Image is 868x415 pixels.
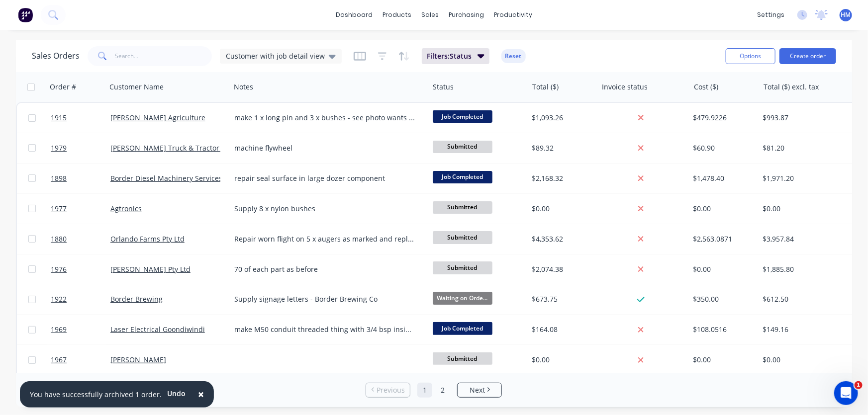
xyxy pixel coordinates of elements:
[433,352,492,365] span: Submitted
[427,51,472,61] span: Filters: Status
[433,82,454,92] div: Status
[763,355,866,365] div: $0.00
[110,204,142,213] a: Agtronics
[433,231,492,244] span: Submitted
[532,294,590,304] div: $673.75
[51,254,110,284] a: 1976
[51,194,110,224] a: 1977
[109,82,164,92] div: Customer Name
[422,48,489,64] button: Filters:Status
[378,7,416,22] div: products
[51,113,67,123] span: 1915
[18,7,33,22] img: Factory
[693,355,751,365] div: $0.00
[841,10,851,19] span: HM
[763,264,866,274] div: $1,885.80
[188,383,214,407] button: Close
[693,173,751,183] div: $1,478.40
[51,164,110,193] a: 1898
[501,49,526,63] button: Reset
[532,325,590,334] div: $164.08
[51,234,67,244] span: 1880
[51,345,110,375] a: 1967
[377,385,405,395] span: Previous
[234,173,415,183] div: repair seal surface in large dozer component
[32,51,80,61] h1: Sales Orders
[764,82,819,92] div: Total ($) excl. tax
[693,234,751,244] div: $2,563.0871
[532,355,590,365] div: $0.00
[834,381,858,405] iframe: Intercom live chat
[115,46,212,66] input: Search...
[198,387,204,401] span: ×
[366,385,410,395] a: Previous page
[234,204,415,214] div: Supply 8 x nylon bushes
[694,82,718,92] div: Cost ($)
[234,82,253,92] div: Notes
[110,234,185,244] a: Orlando Farms Pty Ltd
[458,385,501,395] a: Next page
[433,171,492,183] span: Job Completed
[110,355,166,364] a: [PERSON_NAME]
[110,325,205,334] a: Laser Electrical Goondiwindi
[51,173,67,183] span: 1898
[752,7,789,22] div: settings
[532,82,559,92] div: Total ($)
[110,264,191,274] a: [PERSON_NAME] Pty Ltd
[763,143,866,153] div: $81.20
[433,110,492,123] span: Job Completed
[162,386,191,401] button: Undo
[30,389,162,400] div: You have successfully archived 1 order.
[234,234,415,244] div: Repair worn flight on 5 x augers as marked and replace worn ends
[234,113,415,123] div: make 1 x long pin and 3 x bushes - see photo wants by mid next week
[234,264,415,274] div: 70 of each part as before
[763,325,866,334] div: $149.16
[433,141,492,153] span: Submitted
[433,201,492,214] span: Submitted
[331,7,378,22] a: dashboard
[779,48,836,64] button: Create order
[433,261,492,274] span: Submitted
[51,315,110,344] a: 1969
[234,325,415,334] div: make M50 conduit threaded thing with 3/4 bsp inside thread the M32 conduit threaded onto supplied...
[763,173,866,183] div: $1,971.20
[693,294,751,304] div: $350.00
[433,292,492,304] span: Waiting on Orde...
[532,264,590,274] div: $2,074.38
[51,284,110,314] a: 1922
[110,173,222,183] a: Border Diesel Machinery Services
[470,385,485,395] span: Next
[51,133,110,163] a: 1979
[532,204,590,214] div: $0.00
[693,143,751,153] div: $60.90
[855,381,863,389] span: 1
[693,325,751,334] div: $108.0516
[693,264,751,274] div: $0.00
[51,294,67,304] span: 1922
[110,143,244,153] a: [PERSON_NAME] Truck & Tractor Pty Ltd
[51,103,110,133] a: 1915
[726,48,775,64] button: Options
[51,224,110,254] a: 1880
[234,143,415,153] div: machine flywheel
[362,383,506,398] ul: Pagination
[433,322,492,334] span: Job Completed
[489,7,537,22] div: productivity
[51,264,67,274] span: 1976
[416,7,444,22] div: sales
[51,204,67,214] span: 1977
[435,383,450,398] a: Page 2
[234,294,415,304] div: Supply signage letters - Border Brewing Co
[50,82,76,92] div: Order #
[763,113,866,123] div: $993.87
[693,204,751,214] div: $0.00
[532,143,590,153] div: $89.32
[417,383,432,398] a: Page 1 is your current page
[763,234,866,244] div: $3,957.84
[51,143,67,153] span: 1979
[532,113,590,123] div: $1,093.26
[110,294,163,304] a: Border Brewing
[763,204,866,214] div: $0.00
[51,355,67,365] span: 1967
[532,234,590,244] div: $4,353.62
